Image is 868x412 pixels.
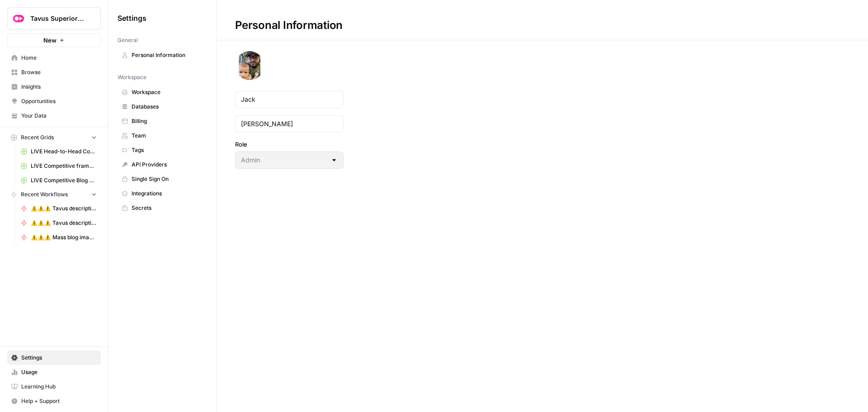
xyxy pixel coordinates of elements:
[21,133,54,142] span: Recent Grids
[132,88,203,96] span: Workspace
[118,85,208,99] a: Workspace
[17,201,101,216] a: ⚠️⚠️⚠️ Tavus description updater WIP
[132,103,203,111] span: Databases
[21,54,97,62] span: Home
[7,80,101,94] a: Insights
[217,18,361,33] div: Personal Information
[132,146,203,154] span: Tags
[21,68,97,76] span: Browse
[7,33,101,47] button: New
[132,51,203,59] span: Personal Information
[7,131,101,144] button: Recent Grids
[10,10,27,27] img: Tavus Superiority Logo
[7,379,101,394] a: Learning Hub
[21,112,97,120] span: Your Data
[21,190,68,199] span: Recent Workflows
[132,189,203,198] span: Integrations
[21,397,97,405] span: Help + Support
[132,117,203,125] span: Billing
[31,204,97,213] span: ⚠️⚠️⚠️ Tavus description updater WIP
[21,83,97,91] span: Insights
[31,233,97,242] span: ⚠️⚠️⚠️ Mass blog image updater
[118,114,208,128] a: Billing
[17,159,101,173] a: LIVE Competitive framed blog writer v7 Grid
[7,188,101,201] button: Recent Workflows
[118,73,146,81] span: Workspace
[7,109,101,123] a: Your Data
[31,219,97,227] span: ⚠️⚠️⚠️ Tavus description updater (ACTIVE)
[17,144,101,159] a: LIVE Head-to-Head Comparison Writer Grid
[7,94,101,109] a: Opportunities
[7,51,101,65] a: Home
[31,176,97,185] span: LIVE Competitive Blog Writer Grid
[21,383,97,391] span: Learning Hub
[7,365,101,379] a: Usage
[118,128,208,143] a: Team
[235,140,344,149] label: Role
[132,204,203,212] span: Secrets
[118,99,208,114] a: Databases
[132,161,203,169] span: API Providers
[30,14,85,23] span: Tavus Superiority
[118,186,208,201] a: Integrations
[7,65,101,80] a: Browse
[118,36,138,44] span: General
[31,162,97,170] span: LIVE Competitive framed blog writer v7 Grid
[21,97,97,105] span: Opportunities
[132,175,203,183] span: Single Sign On
[118,157,208,172] a: API Providers
[132,132,203,140] span: Team
[7,350,101,365] a: Settings
[118,201,208,215] a: Secrets
[235,51,264,80] img: avatar
[7,7,101,30] button: Workspace: Tavus Superiority
[118,172,208,186] a: Single Sign On
[21,354,97,362] span: Settings
[7,394,101,408] button: Help + Support
[21,368,97,376] span: Usage
[118,48,208,62] a: Personal Information
[43,36,57,45] span: New
[118,13,146,24] span: Settings
[17,230,101,245] a: ⚠️⚠️⚠️ Mass blog image updater
[17,173,101,188] a: LIVE Competitive Blog Writer Grid
[118,143,208,157] a: Tags
[31,147,97,156] span: LIVE Head-to-Head Comparison Writer Grid
[17,216,101,230] a: ⚠️⚠️⚠️ Tavus description updater (ACTIVE)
